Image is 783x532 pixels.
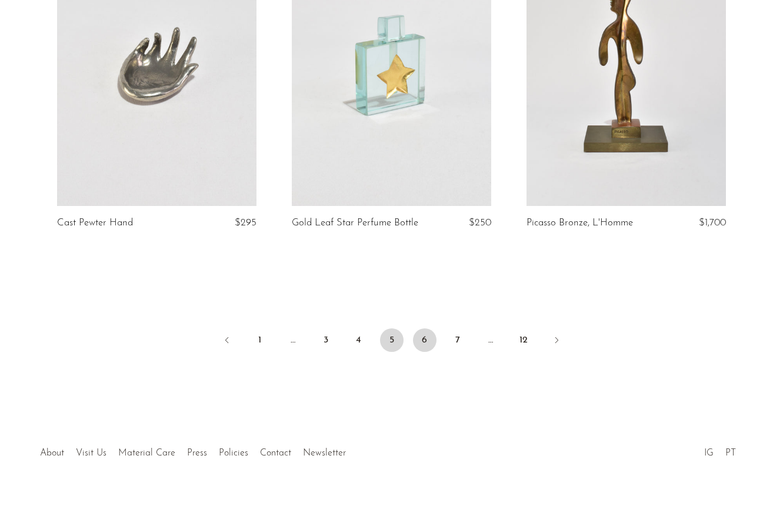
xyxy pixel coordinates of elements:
[479,328,502,352] span: …
[215,328,239,354] a: Previous
[235,218,256,228] span: $295
[446,328,469,352] a: 7
[314,328,338,352] a: 3
[698,439,742,461] ul: Social Medias
[699,218,726,228] span: $1,700
[187,448,207,458] a: Press
[527,218,633,228] a: Picasso Bronze, L'Homme
[413,328,437,352] a: 6
[281,328,305,352] span: …
[260,448,291,458] a: Contact
[512,328,535,352] a: 12
[725,448,736,458] a: PT
[40,448,64,458] a: About
[292,218,418,228] a: Gold Leaf Star Perfume Bottle
[380,328,404,352] span: 5
[704,448,714,458] a: IG
[57,218,133,228] a: Cast Pewter Hand
[34,439,352,461] ul: Quick links
[219,448,248,458] a: Policies
[347,328,371,352] a: 4
[118,448,175,458] a: Material Care
[76,448,106,458] a: Visit Us
[248,328,272,352] a: 1
[545,328,568,354] a: Next
[469,218,491,228] span: $250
